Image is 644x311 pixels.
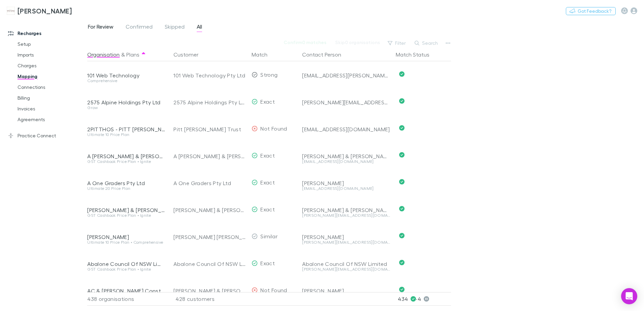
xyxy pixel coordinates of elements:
svg: Confirmed [399,71,405,77]
svg: Confirmed [399,260,405,265]
div: GST Cashbook Price Plan • Ignite [87,267,165,271]
p: 434 · 4 [398,292,451,305]
span: Not Found [260,287,287,293]
div: A [PERSON_NAME] & [PERSON_NAME] [173,143,246,170]
button: Skip0 organisations [331,38,384,46]
div: Ultimate 20 Price Plan [87,186,165,191]
button: Match [252,48,276,61]
a: Invoices [11,103,91,114]
div: A One Graders Pty Ltd [173,170,246,197]
div: Comprehensive [87,79,165,83]
div: [EMAIL_ADDRESS][DOMAIN_NAME] [302,160,390,164]
span: Confirmed [126,23,153,32]
span: Not Found [260,125,287,132]
div: [PERSON_NAME] & [PERSON_NAME] [173,277,246,304]
div: A One Graders Pty Ltd [87,180,165,186]
div: Abalone Council Of NSW Limited [302,261,390,267]
a: Imports [11,49,91,60]
a: Recharges [1,28,91,39]
div: 438 organisations [87,292,168,306]
div: [PERSON_NAME] & [PERSON_NAME] & [PERSON_NAME] & [PERSON_NAME] [173,197,246,223]
a: [PERSON_NAME] [3,3,76,19]
div: [PERSON_NAME][EMAIL_ADDRESS][DOMAIN_NAME] [302,240,390,244]
div: 101 Web Technology Pty Ltd [173,62,246,89]
a: Charges [11,60,91,71]
div: 2575 Alpine Holdings Pty Ltd [173,89,246,116]
div: [PERSON_NAME] & [PERSON_NAME] & [PERSON_NAME] & [PERSON_NAME] [87,207,165,213]
span: All [197,23,202,32]
div: [PERSON_NAME] [PERSON_NAME] [173,223,246,250]
div: [EMAIL_ADDRESS][DOMAIN_NAME] [302,186,390,191]
button: Contact Person [302,48,349,61]
div: Abalone Council Of NSW Limited [173,250,246,277]
div: [EMAIL_ADDRESS][DOMAIN_NAME] [302,126,390,133]
div: [PERSON_NAME][EMAIL_ADDRESS][DOMAIN_NAME] [302,99,390,106]
svg: Confirmed [399,206,405,211]
span: For Review [88,23,114,32]
div: 428 customers [168,292,249,306]
button: Plans [126,48,139,61]
div: & [87,48,165,61]
div: Open Intercom Messenger [621,288,637,304]
span: Exact [260,179,275,185]
span: Skipped [165,23,185,32]
svg: Confirmed [399,152,405,158]
span: Exact [260,98,275,105]
div: Abalone Council Of NSW Limited [87,261,165,267]
div: Ultimate 10 Price Plan [87,133,165,137]
button: Customer [173,48,206,61]
div: [PERSON_NAME][EMAIL_ADDRESS][DOMAIN_NAME] [302,267,390,271]
span: Exact [260,260,275,266]
a: Connections [11,82,91,93]
a: Billing [11,93,91,103]
span: Similar [260,233,278,239]
div: [PERSON_NAME] & [PERSON_NAME] [302,153,390,160]
div: [PERSON_NAME][EMAIL_ADDRESS][DOMAIN_NAME] [302,213,390,217]
h3: [PERSON_NAME] [18,7,72,15]
button: Confirm0 matches [279,38,331,46]
a: Practice Connect [1,130,91,141]
div: Grow [87,106,165,110]
svg: Confirmed [399,98,405,104]
span: Exact [260,152,275,159]
svg: Confirmed [399,233,405,238]
button: Organisation [87,48,120,61]
svg: Confirmed [399,287,405,292]
button: Search [411,39,442,47]
a: Setup [11,39,91,49]
div: 101 Web Technology [87,72,165,79]
div: Ultimate 10 Price Plan • Comprehensive [87,240,165,244]
div: [PERSON_NAME] [87,234,165,240]
div: GST Cashbook Price Plan • Ignite [87,213,165,217]
div: AC & [PERSON_NAME] Constructions [87,287,165,294]
div: [PERSON_NAME] & [PERSON_NAME] & [PERSON_NAME] & [PERSON_NAME] [302,207,390,213]
div: 2PITTHOS - PITT [PERSON_NAME] TRUST [87,126,165,133]
span: Strong [260,71,278,78]
div: 2575 Alpine Holdings Pty Ltd [87,99,165,106]
div: [PERSON_NAME] [302,287,390,294]
button: Filter [384,39,410,47]
button: Got Feedback? [566,7,616,15]
svg: Confirmed [399,125,405,131]
span: Exact [260,206,275,212]
div: [PERSON_NAME] [302,180,390,186]
div: Pitt [PERSON_NAME] Trust [173,116,246,143]
button: Match Status [396,48,438,61]
div: [PERSON_NAME] [302,234,390,240]
div: [EMAIL_ADDRESS][PERSON_NAME][DOMAIN_NAME] [302,72,390,79]
div: GST Cashbook Price Plan • Ignite [87,160,165,164]
a: Agreements [11,114,91,125]
div: A [PERSON_NAME] & [PERSON_NAME] [87,153,165,160]
img: Hales Douglass's Logo [7,7,15,15]
svg: Confirmed [399,179,405,184]
a: Mapping [11,71,91,82]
